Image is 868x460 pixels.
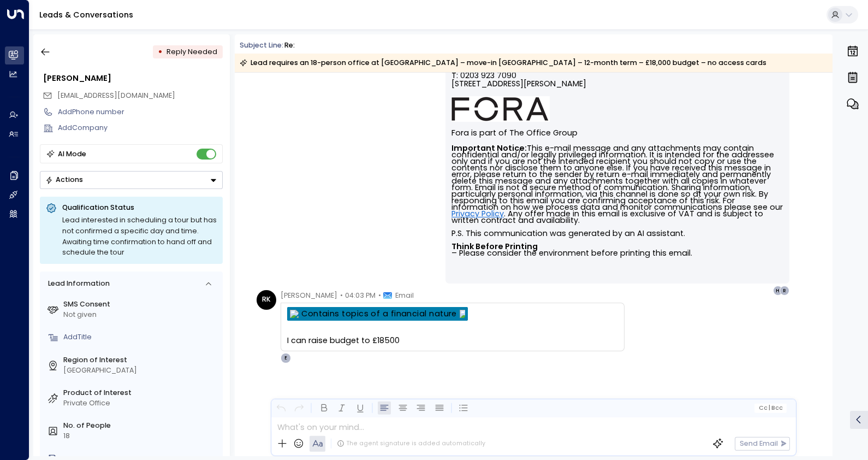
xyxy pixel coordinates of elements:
[158,43,163,61] div: •
[293,402,306,415] button: Redo
[460,310,465,318] img: Contains topics of a financial nature
[290,310,299,318] img: Contains topics of a financial nature
[63,299,219,310] label: SMS Consent
[63,355,219,365] label: Region of Interest
[57,91,175,101] span: ranjit.uniti@outlook.com
[451,143,527,154] strong: Important Notice:
[57,91,175,100] span: [EMAIL_ADDRESS][DOMAIN_NAME]
[281,290,337,301] span: [PERSON_NAME]
[167,47,217,56] span: Reply Needed
[451,210,504,217] a: Privacy Policy
[63,310,219,320] div: Not given
[39,9,133,20] a: Leads & Conversations
[378,290,381,301] span: •
[451,72,516,80] span: T: 0203 923 7090
[63,332,219,343] div: AddTitle
[43,73,223,85] div: [PERSON_NAME]
[758,405,783,411] span: Cc Bcc
[451,96,550,122] img: AIorK4ysLkpAD1VLoJghiceWoVRmgk1XU2vrdoLkeDLGAFfv_vh6vnfJOA1ilUWLDOVq3gZTs86hLsHm3vG-
[274,402,288,415] button: Undo
[63,421,219,431] label: No. of People
[62,215,217,258] div: Lead interested in scheduling a tour but has not confirmed a specific day and time. Awaiting time...
[769,405,770,411] span: |
[340,290,343,301] span: •
[451,127,578,138] font: Fora is part of The Office Group
[58,123,223,133] div: AddCompany
[287,335,618,347] div: I can raise budget to £18500
[58,149,86,160] div: AI Mode
[40,171,223,189] div: Button group with a nested menu
[284,40,295,51] div: Re:
[240,57,766,68] div: Lead requires an 18-person office at [GEOGRAPHIC_DATA] – move-in [GEOGRAPHIC_DATA] – 12-month ter...
[451,42,783,256] div: Signature
[44,279,109,289] div: Lead Information
[63,388,219,398] label: Product of Interest
[40,171,223,189] button: Actions
[63,398,219,409] div: Private Office
[451,80,586,96] span: [STREET_ADDRESS][PERSON_NAME]
[58,107,223,117] div: AddPhone number
[257,290,276,310] div: RK
[63,431,219,441] div: 18
[240,40,283,50] span: Subject Line:
[62,203,217,213] p: Qualification Status
[281,353,290,363] div: E
[451,143,783,258] font: This e-mail message and any attachments may contain confidential and/or legally privileged inform...
[395,290,414,301] span: Email
[337,439,485,448] div: The agent signature is added automatically
[773,286,783,296] div: H
[301,310,457,318] a: Contains topics of a financial nature
[754,403,787,412] button: Cc|Bcc
[63,365,219,376] div: [GEOGRAPHIC_DATA]
[451,241,538,252] strong: Think Before Printing
[345,290,376,301] span: 04:03 PM
[45,175,83,184] div: Actions
[780,286,789,296] div: R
